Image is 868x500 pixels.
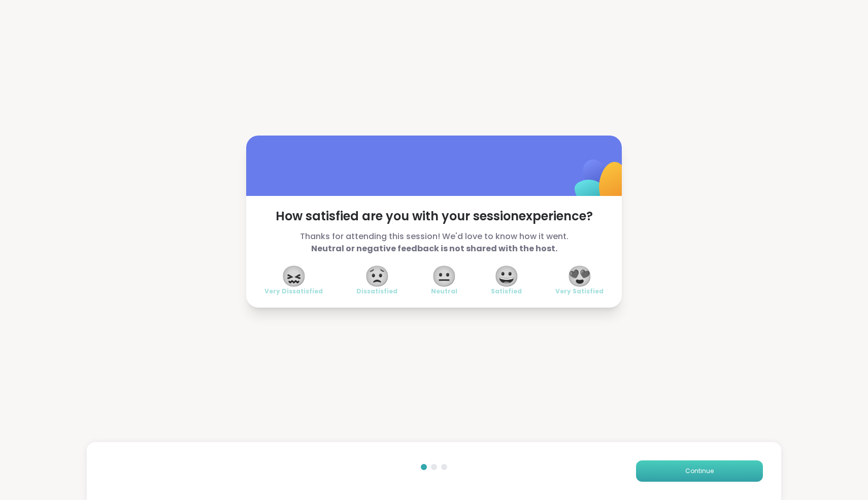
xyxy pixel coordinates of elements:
[685,466,714,476] span: Continue
[281,267,307,285] span: 😖
[636,460,763,482] button: Continue
[551,133,652,234] img: ShareWell Logomark
[567,267,592,285] span: 😍
[264,230,604,255] span: Thanks for attending this session! We'd love to know how it went.
[264,287,323,295] span: Very Dissatisfied
[364,267,390,285] span: 😟
[431,287,457,295] span: Neutral
[491,287,522,295] span: Satisfied
[356,287,397,295] span: Dissatisfied
[431,267,457,285] span: 😐
[555,287,604,295] span: Very Satisfied
[494,267,519,285] span: 😀
[311,243,557,254] b: Neutral or negative feedback is not shared with the host.
[264,208,604,224] span: How satisfied are you with your session experience?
